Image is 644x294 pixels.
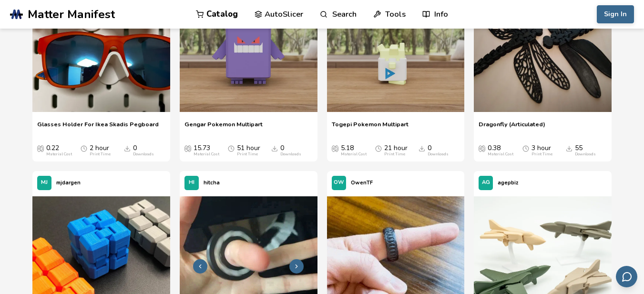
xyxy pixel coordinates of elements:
[204,178,220,188] p: hitcha
[332,121,409,135] a: Togepi Pokemon Multipart
[194,152,219,157] div: Material Cost
[194,144,219,157] div: 15.73
[237,152,258,157] div: Print Time
[482,180,490,186] span: AG
[124,144,131,152] span: Downloads
[41,180,48,186] span: MJ
[375,144,382,152] span: Average Print Time
[428,152,449,157] div: Downloads
[566,144,572,152] span: Downloads
[616,266,637,287] button: Send feedback via email
[46,152,72,157] div: Material Cost
[332,144,338,152] span: Average Cost
[280,152,301,157] div: Downloads
[184,144,191,152] span: Average Cost
[488,144,513,157] div: 0.38
[384,144,408,157] div: 21 hour
[532,152,552,157] div: Print Time
[575,144,596,157] div: 55
[532,144,552,157] div: 3 hour
[237,144,260,157] div: 51 hour
[419,144,425,152] span: Downloads
[37,121,159,135] a: Glasses Holder For Ikea Skadis Pegboard
[46,144,72,157] div: 0.22
[575,152,596,157] div: Downloads
[90,144,111,157] div: 2 hour
[133,144,154,157] div: 0
[488,152,513,157] div: Material Cost
[479,144,485,152] span: Average Cost
[280,144,301,157] div: 0
[133,152,154,157] div: Downloads
[341,152,367,157] div: Material Cost
[90,152,111,157] div: Print Time
[479,121,545,135] a: Dragonfly (Articulated)
[334,180,344,186] span: OW
[271,144,278,152] span: Downloads
[351,178,373,188] p: OwenTF
[28,8,115,21] span: Matter Manifest
[228,144,235,152] span: Average Print Time
[384,152,405,157] div: Print Time
[498,178,518,188] p: agepbiz
[37,144,44,152] span: Average Cost
[428,144,449,157] div: 0
[597,5,634,23] button: Sign In
[522,144,529,152] span: Average Print Time
[184,121,263,135] a: Gengar Pokemon Multipart
[189,180,194,186] span: HI
[56,178,81,188] p: mjdargen
[341,144,367,157] div: 5.18
[81,144,87,152] span: Average Print Time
